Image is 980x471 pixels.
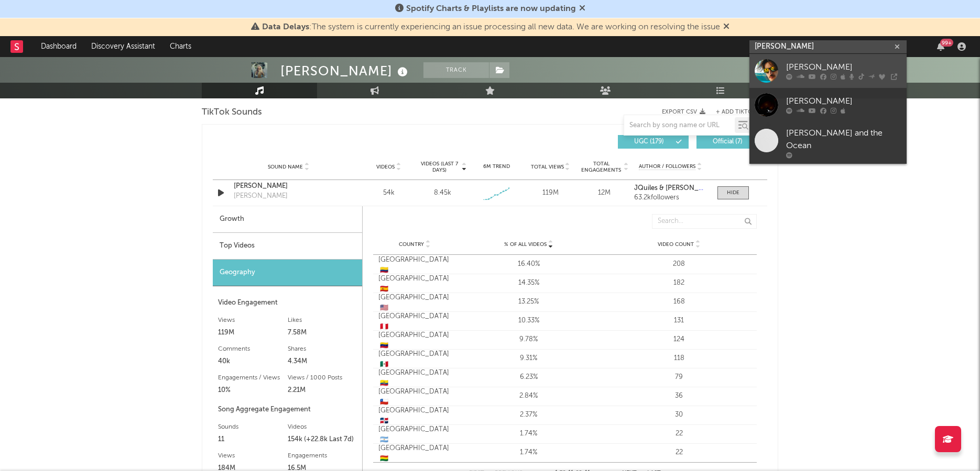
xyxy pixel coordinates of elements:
[423,62,489,78] button: Track
[606,410,752,420] div: 30
[940,39,953,47] div: 99 +
[749,88,907,122] a: [PERSON_NAME]
[749,122,907,164] a: [PERSON_NAME] and the Ocean
[456,429,601,439] div: 1.74%
[378,443,451,464] div: [GEOGRAPHIC_DATA]
[625,139,673,145] span: UGC ( 179 )
[378,368,451,388] div: [GEOGRAPHIC_DATA]
[624,121,735,130] input: Search by song name or URL
[380,418,388,424] span: 🇩🇴
[380,286,388,293] span: 🇪🇸
[280,62,410,80] div: [PERSON_NAME]
[218,314,288,327] div: Views
[749,40,907,53] input: Search for artists
[288,433,357,446] div: 154k (+22.8k Last 7d)
[218,421,288,433] div: Sounds
[456,447,601,458] div: 1.74%
[378,349,451,369] div: [GEOGRAPHIC_DATA]
[376,164,395,170] span: Videos
[262,23,720,31] span: : The system is currently experiencing an issue processing all new data. We are working on resolv...
[456,353,601,364] div: 9.31%
[234,181,343,192] a: [PERSON_NAME]
[606,353,752,364] div: 118
[696,135,767,149] button: Official(7)
[218,450,288,462] div: Views
[288,421,357,433] div: Videos
[456,391,601,401] div: 2.84%
[606,297,752,307] div: 168
[380,323,388,330] span: 🇵🇪
[606,391,752,401] div: 36
[937,42,944,51] button: 99+
[380,380,388,387] span: 🇪🇨
[288,343,357,355] div: Shares
[380,361,388,368] span: 🇲🇽
[218,433,288,446] div: 11
[579,5,585,13] span: Dismiss
[531,164,564,170] span: Total Views
[218,297,357,309] div: Video Engagement
[618,135,689,149] button: UGC(179)
[662,109,705,115] button: Export CSV
[606,447,752,458] div: 22
[703,139,752,145] span: Official ( 7 )
[472,163,521,171] div: 6M Trend
[378,406,451,426] div: [GEOGRAPHIC_DATA]
[639,163,695,170] span: Author / Followers
[705,109,778,115] button: + Add TikTok Sound
[218,403,357,416] div: Song Aggregate Engagement
[606,316,752,326] div: 131
[634,185,720,192] strong: JQuiles & [PERSON_NAME]
[84,36,162,57] a: Discovery Assistant
[378,387,451,407] div: [GEOGRAPHIC_DATA]
[380,399,388,406] span: 🇨🇱
[456,278,601,288] div: 14.35%
[658,241,694,248] span: Video Count
[456,259,601,270] div: 16.40%
[504,241,547,248] span: % of all Videos
[434,188,451,198] div: 8.45k
[380,267,388,274] span: 🇨🇴
[378,311,451,332] div: [GEOGRAPHIC_DATA]
[418,161,461,173] span: Videos (last 7 days)
[213,233,362,260] div: Top Videos
[456,410,601,420] div: 2.37%
[380,436,388,443] span: 🇦🇷
[218,355,288,368] div: 40k
[634,185,707,192] a: JQuiles & [PERSON_NAME]
[723,23,729,31] span: Dismiss
[652,214,757,229] input: Search...
[262,23,309,31] span: Data Delays
[580,161,623,173] span: Total Engagements
[364,188,413,198] div: 54k
[456,297,601,307] div: 13.25%
[580,188,629,198] div: 12M
[162,36,199,57] a: Charts
[786,95,901,108] div: [PERSON_NAME]
[606,278,752,288] div: 182
[606,334,752,345] div: 124
[213,260,362,286] div: Geography
[716,109,778,115] button: + Add TikTok Sound
[288,450,357,462] div: Engagements
[786,61,901,74] div: [PERSON_NAME]
[213,206,362,233] div: Growth
[634,194,707,201] div: 63.2k followers
[378,293,451,313] div: [GEOGRAPHIC_DATA]
[378,330,451,351] div: [GEOGRAPHIC_DATA]
[456,372,601,383] div: 6.23%
[399,241,424,248] span: Country
[234,191,288,201] div: [PERSON_NAME]
[218,372,288,384] div: Engagements / Views
[288,372,357,384] div: Views / 1000 Posts
[380,305,388,311] span: 🇺🇸
[288,327,357,339] div: 7.58M
[380,342,388,349] span: 🇻🇪
[268,164,303,170] span: Sound Name
[218,327,288,339] div: 119M
[456,334,601,345] div: 9.78%
[378,424,451,445] div: [GEOGRAPHIC_DATA]
[34,36,84,57] a: Dashboard
[606,259,752,270] div: 208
